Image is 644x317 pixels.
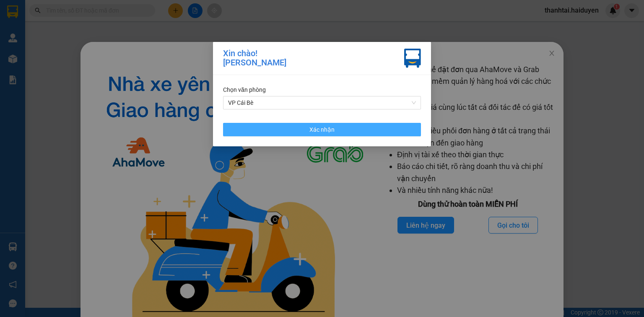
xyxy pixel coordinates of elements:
[223,123,421,136] button: Xác nhận
[404,49,421,68] img: vxr-icon
[223,49,286,68] div: Xin chào! [PERSON_NAME]
[223,85,421,94] div: Chọn văn phòng
[309,125,335,134] span: Xác nhận
[228,96,416,109] span: VP Cái Bè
